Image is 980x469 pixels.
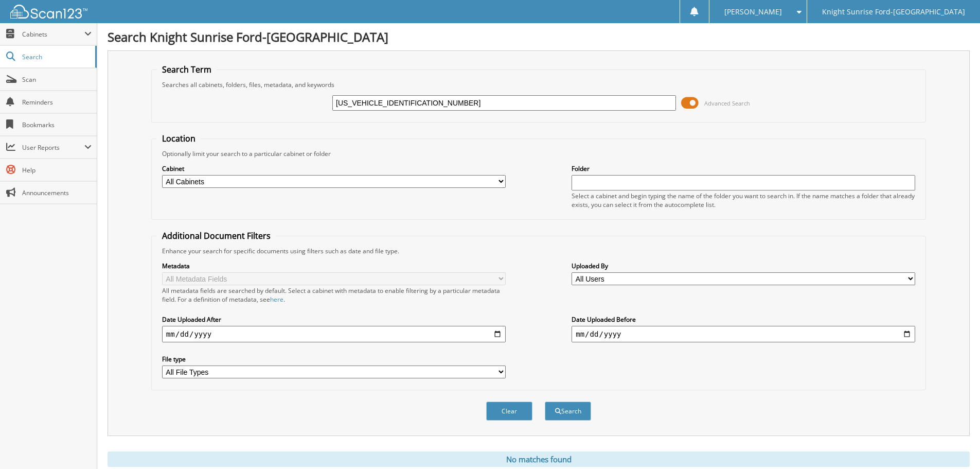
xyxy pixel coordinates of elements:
legend: Search Term [157,64,217,75]
label: File type [162,355,506,363]
label: Date Uploaded After [162,315,506,324]
div: Searches all cabinets, folders, files, metadata, and keywords [157,80,920,89]
button: Search [545,402,591,421]
button: Clear [486,402,532,421]
span: Announcements [22,188,92,197]
label: Uploaded By [572,262,915,270]
input: start [162,326,506,342]
span: Scan [22,75,92,84]
div: No matches found [108,451,970,467]
span: Help [22,166,92,175]
input: end [572,326,915,342]
div: Enhance your search for specific documents using filters such as date and file type. [157,247,920,255]
label: Date Uploaded Before [572,315,915,324]
span: Advanced Search [704,99,750,107]
label: Folder [572,164,915,173]
span: User Reports [22,143,84,152]
a: here [270,295,283,304]
h1: Search Knight Sunrise Ford-[GEOGRAPHIC_DATA] [108,28,970,45]
label: Metadata [162,262,506,270]
legend: Additional Document Filters [157,230,276,241]
label: Cabinet [162,164,506,173]
span: [PERSON_NAME] [724,9,782,15]
img: scan123-logo-white.svg [10,5,87,19]
div: Select a cabinet and begin typing the name of the folder you want to search in. If the name match... [572,192,915,209]
span: Search [22,53,90,61]
span: Cabinets [22,30,84,39]
legend: Location [157,133,201,144]
div: Optionally limit your search to a particular cabinet or folder [157,149,920,158]
div: All metadata fields are searched by default. Select a cabinet with metadata to enable filtering b... [162,286,506,304]
span: Bookmarks [22,120,92,129]
span: Reminders [22,98,92,107]
span: Knight Sunrise Ford-[GEOGRAPHIC_DATA] [822,9,965,15]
